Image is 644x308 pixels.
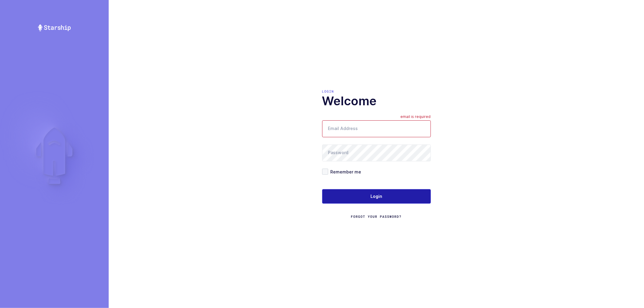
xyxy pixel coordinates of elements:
button: Login [322,189,431,204]
input: Email Address [322,120,431,137]
a: Forgot Your Password? [351,214,402,219]
div: email is required [401,114,431,120]
div: Login [322,89,431,94]
span: Remember me [328,169,361,175]
h1: Welcome [322,94,431,108]
img: Starship [37,24,71,31]
input: Password [322,144,431,161]
span: Login [370,193,382,199]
